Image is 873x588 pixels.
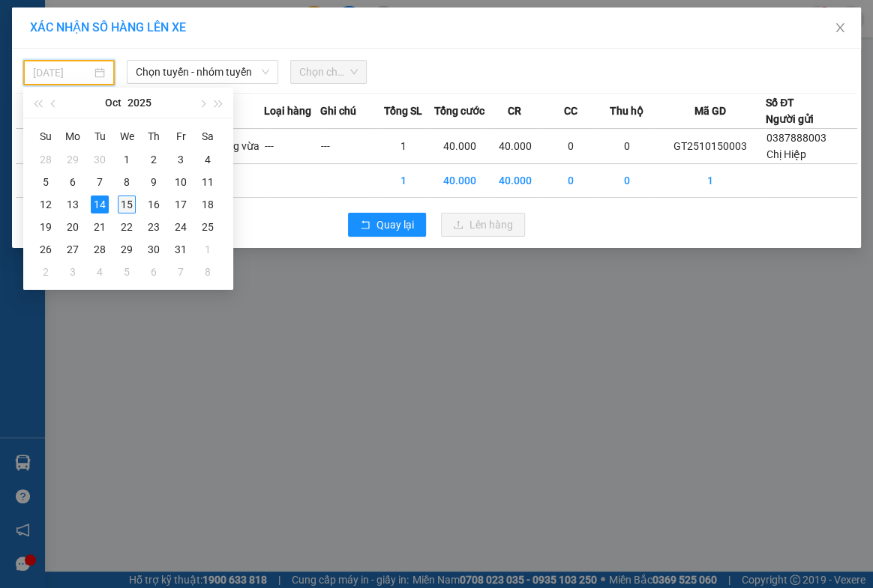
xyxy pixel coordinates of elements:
div: 2 [37,263,55,281]
div: 14 [91,196,109,213]
td: 2025-10-14 [86,193,113,216]
td: 0 [598,164,654,198]
div: 8 [118,173,136,191]
td: 1 [376,129,431,164]
td: 2025-11-03 [59,261,86,283]
div: 5 [118,263,136,281]
td: 2025-10-11 [194,171,221,193]
td: 2025-10-28 [86,238,113,261]
td: 2025-10-22 [113,216,140,238]
div: 7 [172,263,190,281]
div: 4 [91,263,109,281]
div: 29 [64,151,82,169]
th: Tu [86,124,113,148]
td: 2025-11-08 [194,261,221,283]
th: Fr [167,124,194,148]
td: 2025-10-16 [140,193,167,216]
div: 7 [91,173,109,191]
span: Tổng SL [384,103,422,119]
td: 2025-10-24 [167,216,194,238]
div: 22 [118,218,136,236]
span: down [261,67,270,76]
div: 19 [37,218,55,236]
span: Thu hộ [609,103,643,119]
td: --- [320,129,376,164]
div: 23 [145,218,163,236]
td: 2025-10-03 [167,148,194,171]
div: 30 [145,240,163,258]
td: 2025-10-02 [140,148,167,171]
div: 28 [91,240,109,258]
span: Chọn tuyến - nhóm tuyến [136,61,268,83]
div: 3 [172,151,190,169]
td: 0 [598,129,654,164]
th: Sa [194,124,221,148]
div: Số ĐT Người gửi [766,94,814,127]
td: 2025-10-06 [59,171,86,193]
td: 2025-10-18 [194,193,221,216]
div: 10 [172,173,190,191]
div: 12 [37,196,55,213]
td: 2025-10-10 [167,171,194,193]
td: 2025-11-06 [140,261,167,283]
div: 24 [172,218,190,236]
div: 6 [64,173,82,191]
td: 2025-10-19 [32,216,59,238]
button: rollbackQuay lại [348,213,426,237]
td: 2025-10-26 [32,238,59,261]
td: 2025-11-02 [32,261,59,283]
div: 27 [64,240,82,258]
span: Quay lại [376,216,414,233]
div: 2 [145,151,163,169]
td: 0 [543,129,598,164]
span: Ghi chú [320,103,356,119]
td: Thùng vừa [208,129,264,164]
td: 2025-11-05 [113,261,140,283]
th: Mo [59,124,86,148]
td: 1 [376,164,431,198]
td: 2025-10-31 [167,238,194,261]
div: 16 [145,196,163,213]
span: CR [508,103,521,119]
div: 18 [199,196,217,213]
td: 2025-10-09 [140,171,167,193]
td: GT2510150003 [654,129,766,164]
div: 8 [199,263,217,281]
td: 2025-11-07 [167,261,194,283]
td: 2025-09-30 [86,148,113,171]
div: 30 [91,151,109,169]
td: 40.000 [487,164,543,198]
span: 0387888003 [766,132,826,144]
td: 2025-09-28 [32,148,59,171]
div: 6 [145,263,163,281]
td: 0 [543,164,598,198]
div: 20 [64,218,82,236]
td: 2025-10-04 [194,148,221,171]
button: Close [819,7,861,49]
span: Chị Hiệp [766,148,806,160]
div: 29 [118,240,136,258]
span: CC [563,103,577,119]
span: Mã GD [694,103,725,119]
th: We [113,124,140,148]
span: Tổng cước [433,103,484,119]
td: 40.000 [431,129,487,164]
td: 2025-11-01 [194,238,221,261]
div: 21 [91,218,109,236]
div: 25 [199,218,217,236]
th: Th [140,124,167,148]
td: 2025-10-30 [140,238,167,261]
div: 9 [145,173,163,191]
td: 2025-11-04 [86,261,113,283]
td: 2025-10-17 [167,193,194,216]
div: 26 [37,240,55,258]
div: 28 [37,151,55,169]
div: 4 [199,151,217,169]
td: 2025-10-07 [86,171,113,193]
td: 2025-10-20 [59,216,86,238]
td: 1 [654,164,766,198]
td: 2025-10-05 [32,171,59,193]
div: 17 [172,196,190,213]
div: 1 [118,151,136,169]
td: --- [264,129,319,164]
